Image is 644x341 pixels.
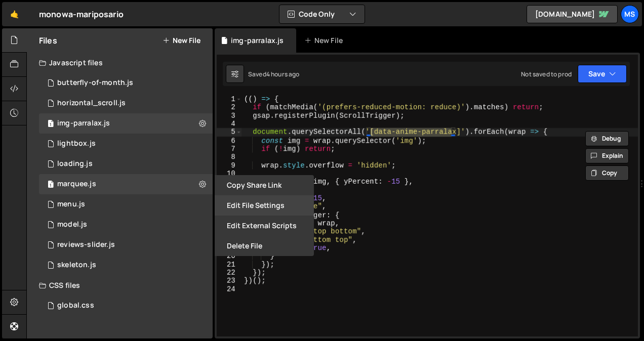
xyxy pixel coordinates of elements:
[48,120,54,129] span: 1
[578,65,627,83] button: Save
[215,195,314,216] button: Edit File Settings
[39,235,213,255] div: 16967/46536.js
[39,8,124,20] div: monowa-mariposario
[527,5,618,23] a: [DOMAIN_NAME]
[231,35,284,46] div: img-parralax.js
[521,70,572,78] div: Not saved to prod
[217,169,242,178] div: 10
[39,113,213,134] div: 16967/47342.js
[585,165,629,181] button: Copy
[57,240,115,249] div: reviews-slider.js
[217,103,242,111] div: 2
[217,161,242,169] div: 9
[217,153,242,161] div: 8
[57,159,93,168] div: loading.js
[279,5,365,23] button: Code Only
[39,255,213,275] div: 16967/46878.js
[39,73,213,93] div: 16967/46875.js
[2,2,27,26] a: 🤙
[217,145,242,153] div: 7
[585,131,629,146] button: Debug
[217,277,242,285] div: 23
[215,216,314,236] button: Edit External Scripts
[57,99,126,108] div: horizontal_scroll.js
[217,261,242,269] div: 21
[39,215,213,235] div: 16967/46905.js
[217,285,242,293] div: 24
[304,35,347,46] div: New File
[217,269,242,277] div: 22
[39,295,213,316] div: 16967/46887.css
[39,194,213,215] div: 16967/46877.js
[57,119,110,128] div: img-parralax.js
[48,181,54,189] span: 1
[39,154,213,174] div: 16967/46876.js
[217,137,242,145] div: 6
[57,301,94,310] div: global.css
[57,78,133,88] div: butterfly-of-month.js
[39,35,57,46] h2: Files
[39,134,213,154] div: 16967/47307.js
[215,175,314,195] button: Copy share link
[57,200,85,209] div: menu.js
[39,93,213,113] div: 16967/46535.js
[57,261,96,270] div: skeleton.js
[215,236,314,256] button: Delete File
[621,5,639,23] a: ms
[217,95,242,103] div: 1
[266,70,300,78] div: 4 hours ago
[27,53,213,73] div: Javascript files
[248,70,300,78] div: Saved
[57,180,96,189] div: marquee.js
[39,174,213,194] div: 16967/46534.js
[163,36,200,45] button: New File
[57,220,87,229] div: model.js
[57,139,96,148] div: lightbox.js
[27,275,213,295] div: CSS files
[217,112,242,120] div: 3
[585,148,629,163] button: Explain
[217,252,242,260] div: 20
[217,120,242,128] div: 4
[217,128,242,136] div: 5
